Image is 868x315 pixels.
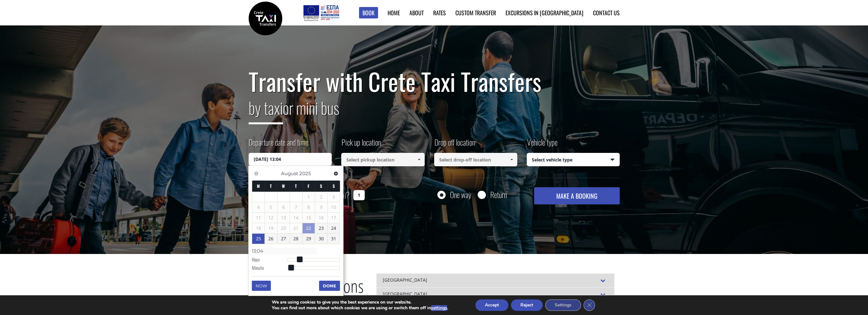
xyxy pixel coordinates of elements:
[376,287,614,301] div: [GEOGRAPHIC_DATA]
[290,202,302,212] span: 7
[434,137,475,153] label: Drop off location
[315,223,327,233] a: 23
[434,153,518,166] input: Select drop-off location
[328,202,340,212] span: 10
[272,299,448,305] p: We are using cookies to give you the best experience on our website.
[282,183,285,189] span: Wednesday
[249,2,282,35] img: Crete Taxi Transfers | Safe Taxi Transfer Services from to Heraklion Airport, Chania Airport, Ret...
[249,14,282,21] a: Crete Taxi Transfers | Safe Taxi Transfer Services from to Heraklion Airport, Chania Airport, Ret...
[545,299,581,311] button: Settings
[359,7,378,19] a: Book
[333,183,335,189] span: Sunday
[290,213,302,223] span: 14
[328,223,340,233] a: 24
[455,9,496,17] a: Custom Transfer
[302,3,340,22] img: e-bannersEUERDF180X90.jpg
[388,9,400,17] a: Home
[290,234,302,244] a: 28
[257,183,260,189] span: Monday
[315,202,327,212] span: 9
[308,183,310,189] span: Friday
[277,234,290,244] a: 27
[265,213,277,223] span: 12
[534,187,619,204] button: MAKE A BOOKING
[252,169,260,178] a: Previous
[277,223,290,233] span: 20
[252,281,271,291] button: Now
[252,223,264,233] span: 18
[299,170,311,176] span: 2025
[315,234,327,244] a: 30
[281,170,298,176] span: August
[252,202,264,212] span: 4
[475,299,508,311] button: Accept
[414,153,424,166] a: Show All Items
[506,9,584,17] a: Excursions in [GEOGRAPHIC_DATA]
[295,183,297,189] span: Thursday
[320,183,322,189] span: Saturday
[341,137,381,153] label: Pick up location
[303,192,315,202] span: 1
[252,264,287,273] dt: Minute
[431,305,447,311] button: settings
[265,234,277,244] a: 26
[319,281,340,291] button: Done
[252,213,264,223] span: 11
[333,171,338,176] span: Next
[249,68,620,95] h1: Transfer with Crete Taxi Transfers
[265,223,277,233] span: 19
[290,223,302,233] span: 21
[315,213,327,223] span: 16
[303,202,315,212] span: 8
[254,171,259,176] span: Previous
[328,213,340,223] span: 17
[490,191,507,199] label: Return
[303,223,315,233] a: 22
[584,299,595,311] button: Close GDPR Cookie Banner
[331,169,340,178] a: Next
[270,183,272,189] span: Tuesday
[433,9,446,17] a: Rates
[249,96,283,124] span: by taxi
[252,234,264,244] a: 25
[249,137,308,153] label: Departure date and time
[506,153,517,166] a: Show All Items
[249,95,620,129] h2: or mini bus
[277,213,290,223] span: 13
[249,187,349,203] label: How many passengers ?
[527,137,558,153] label: Vehicle type
[265,202,277,212] span: 5
[527,153,619,167] span: Select vehicle type
[376,273,614,287] div: [GEOGRAPHIC_DATA]
[328,192,340,202] span: 3
[315,192,327,202] span: 2
[328,234,340,244] a: 31
[252,256,287,264] dt: Hour
[303,213,315,223] span: 15
[593,9,620,17] a: Contact us
[450,191,471,199] label: One way
[277,202,290,212] span: 6
[303,234,315,244] a: 29
[272,305,448,311] p: You can find out more about which cookies we are using or switch them off in .
[409,9,424,17] a: About
[511,299,543,311] button: Reject
[341,153,425,166] input: Select pickup location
